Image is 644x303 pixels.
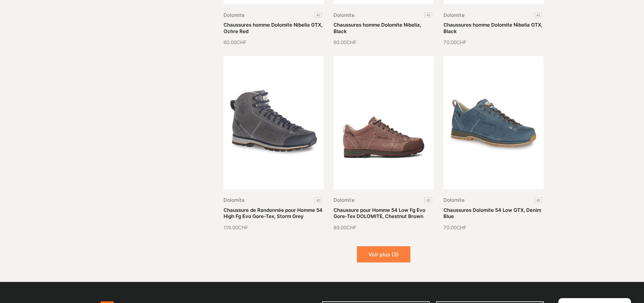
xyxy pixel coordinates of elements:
[334,207,425,220] a: Chaussure pour Homme 54 Low Fg Evo Gore-Tex DOLOMITE, Chestnut Brown
[444,22,542,34] a: Chaussures homme Dolomite Nibelia GTX, Black
[357,246,410,262] button: Voir plus (3)
[224,22,322,34] a: Chaussures homme Dolomite Nibelia GTX, Ochre Red
[444,207,541,220] a: Chaussures Dolomite 54 Low GTX, Denim Blue
[224,207,322,220] a: Chaussure de Randonnée pour Homme 54 High Fg Evo Gore-Tex, Storm Grey
[334,22,421,34] a: Chaussures homme Dolomite Nibelia, Black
